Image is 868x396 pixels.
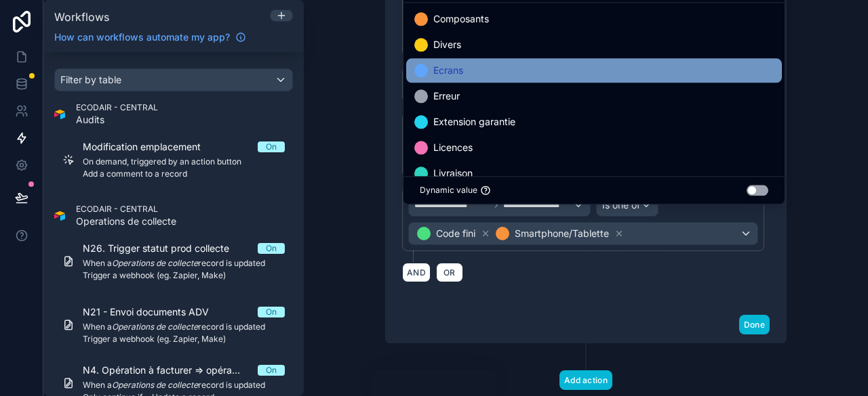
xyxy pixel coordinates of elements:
[433,165,473,181] span: Livraison
[420,185,477,196] span: Dynamic value
[433,114,515,130] span: Extension garantie
[433,62,463,79] span: Ecrans
[433,37,461,53] span: Divers
[433,11,489,27] span: Composants
[433,88,460,104] span: Erreur
[433,139,473,156] span: Licences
